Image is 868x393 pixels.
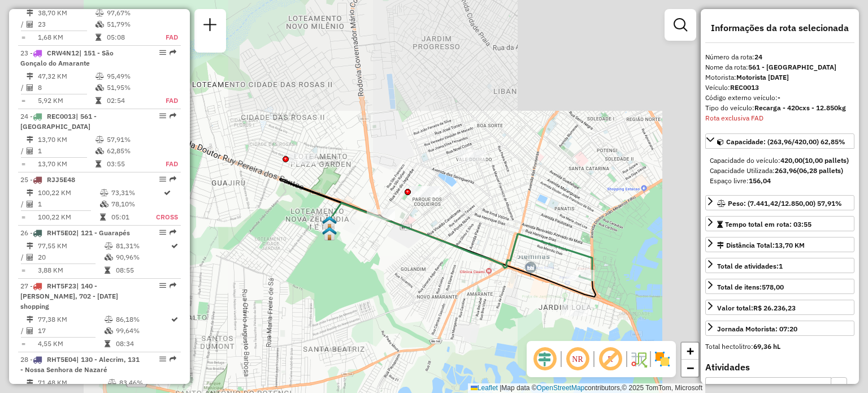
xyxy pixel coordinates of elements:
td: 78,10% [111,198,155,210]
img: UDC Light Zona Norte [322,215,337,230]
td: 77,55 KM [37,240,104,252]
td: 03:55 [106,158,153,170]
span: | 561 - [GEOGRAPHIC_DATA] [20,112,97,131]
td: 57,91% [106,134,153,145]
td: 13,70 KM [37,134,95,145]
div: Map data © contributors,© 2025 TomTom, Microsoft [468,383,705,393]
i: Total de Atividades [27,201,33,208]
td: 05:01 [111,211,155,223]
td: 86,18% [115,314,170,325]
a: Capacidade: (263,96/420,00) 62,85% [705,133,854,149]
td: 20 [37,252,104,263]
td: 77,38 KM [37,314,104,325]
i: Distância Total [27,136,33,143]
td: 02:54 [106,95,153,106]
div: Capacidade Utilizada: [710,166,850,176]
strong: REC0013 [730,83,759,92]
i: % de utilização do peso [108,379,116,386]
a: Zoom out [682,360,698,377]
i: Distância Total [27,379,33,386]
a: Zoom in [682,343,698,360]
div: Capacidade: (263,96/420,00) 62,85% [705,151,854,191]
td: = [20,211,26,223]
i: Total de Atividades [27,148,33,154]
td: = [20,158,26,170]
i: Rota otimizada [171,243,178,249]
em: Rota exportada [170,282,176,289]
img: Fluxo de ruas [630,350,648,368]
em: Opções [159,113,166,119]
td: / [20,145,26,157]
td: 71,48 KM [37,377,107,388]
em: Opções [159,282,166,289]
span: RHT5F23 [47,282,76,290]
td: 81,31% [115,240,170,252]
em: Rota exportada [170,356,176,362]
i: % de utilização do peso [105,316,113,323]
td: 51,79% [106,19,153,30]
td: 1 [37,198,99,210]
td: FAD [153,32,179,43]
td: 100,22 KM [37,187,99,198]
td: FAD [153,95,179,106]
div: Veículo: [705,83,854,93]
td: 62,85% [106,145,153,157]
i: Total de Atividades [27,254,33,261]
a: Exibir filtros [669,14,692,36]
td: = [20,265,26,276]
div: Atividade não roteirizada - MERC SANTA RITA [289,153,318,165]
a: Distância Total:13,70 KM [705,237,854,252]
i: % de utilização da cubagem [100,201,108,208]
i: % de utilização do peso [96,10,104,16]
span: Ocultar NR [564,346,591,373]
em: Rota exportada [170,176,176,183]
span: 13,70 KM [775,241,805,249]
div: Atividade não roteirizada - CEASA DA ZONA NORTE [458,150,486,161]
a: Tempo total em rota: 03:55 [705,216,854,231]
td: 51,95% [106,82,153,93]
span: 23 - [20,49,114,67]
span: | 140 - [PERSON_NAME], 702 - [DATE] shopping [20,282,118,310]
div: Código externo veículo: [705,93,854,103]
span: − [687,361,694,375]
td: = [20,95,26,106]
i: % de utilização do peso [96,136,104,143]
i: Total de Atividades [27,84,33,91]
td: / [20,252,26,263]
strong: 420,00 [780,156,802,165]
span: Tempo total em rota: 03:55 [725,220,811,228]
i: Tempo total em rota [96,34,101,41]
a: Jornada Motorista: 07:20 [705,321,854,336]
td: 1 [37,145,95,157]
td: 08:55 [115,265,170,276]
td: 95,49% [106,71,153,82]
td: 97,67% [106,7,153,19]
h4: Atividades [705,362,854,373]
i: % de utilização do peso [96,73,104,80]
div: Distância Total: [717,240,805,251]
a: Leaflet [471,384,498,392]
a: Total de atividades:1 [705,258,854,273]
td: 13,70 KM [37,158,95,170]
img: PA - Zona Norte [322,226,337,241]
i: Distância Total [27,316,33,323]
td: 38,70 KM [37,7,95,19]
td: 17 [37,325,104,336]
td: 47,32 KM [37,71,95,82]
i: Tempo total em rota [105,340,110,347]
td: / [20,198,26,210]
strong: - [778,93,780,102]
i: Distância Total [27,73,33,80]
div: Motorista: [705,72,854,83]
i: % de utilização do peso [100,189,108,196]
td: 23 [37,19,95,30]
td: 3,88 KM [37,265,104,276]
strong: 24 [754,53,762,61]
span: | 151 - São Gonçalo do Amarante [20,49,114,67]
span: 24 - [20,112,97,131]
td: 100,22 KM [37,211,99,223]
span: 25 - [20,175,75,184]
i: % de utilização do peso [105,243,113,249]
td: = [20,32,26,43]
td: 05:08 [106,32,153,43]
